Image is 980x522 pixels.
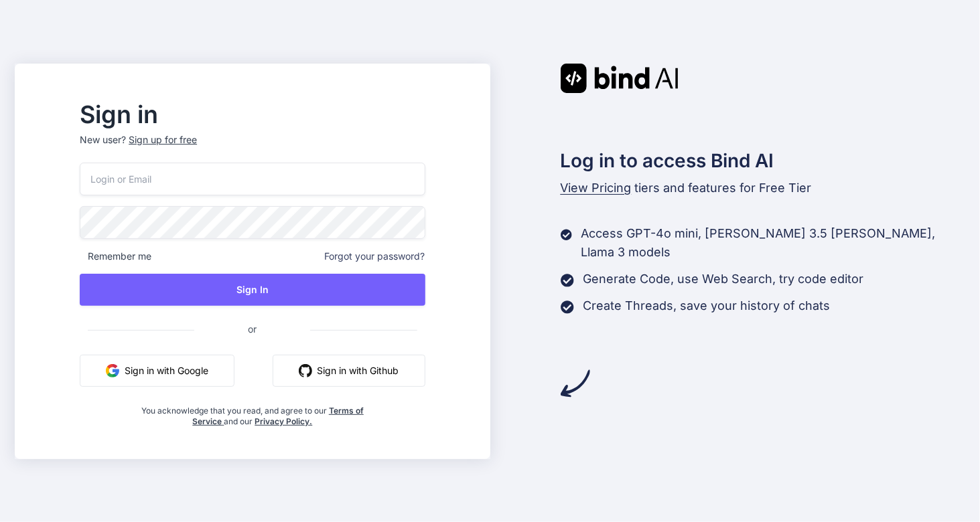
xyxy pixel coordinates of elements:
[106,364,119,377] img: google
[583,270,864,288] p: Generate Code, use Web Search, try code editor
[273,355,425,387] button: Sign in with Github
[80,104,425,125] h2: Sign in
[192,406,364,426] a: Terms of Service
[561,147,965,175] h2: Log in to access Bind AI
[255,416,312,426] a: Privacy Policy.
[325,250,425,263] span: Forgot your password?
[561,369,590,398] img: arrow
[80,250,151,263] span: Remember me
[80,274,425,306] button: Sign In
[561,181,632,195] span: View Pricing
[80,133,425,163] p: New user?
[80,163,425,195] input: Login or Email
[194,313,310,345] span: or
[299,364,312,377] img: github
[561,64,679,93] img: Bind AI logo
[581,224,965,262] p: Access GPT-4o mini, [PERSON_NAME] 3.5 [PERSON_NAME], Llama 3 models
[80,355,234,387] button: Sign in with Google
[137,398,368,427] div: You acknowledge that you read, and agree to our and our
[129,133,197,147] div: Sign up for free
[583,296,831,315] p: Create Threads, save your history of chats
[561,179,965,197] p: tiers and features for Free Tier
